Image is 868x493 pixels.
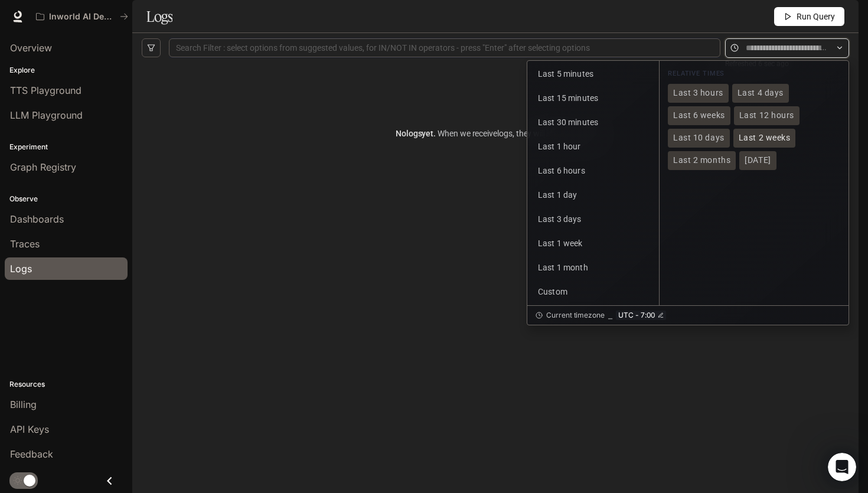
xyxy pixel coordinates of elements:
button: Last 3 days [530,208,657,230]
span: Last 15 minutes [538,93,598,103]
span: Last 5 minutes [538,69,593,79]
span: Last 10 days [673,133,725,143]
span: Last 3 days [538,214,582,224]
span: Last 6 hours [538,166,585,175]
button: Last 15 minutes [530,87,657,109]
span: Custom [538,287,567,296]
div: ⎯ [608,311,612,320]
span: When we receive logs , they will show up here [436,129,595,138]
span: Last 12 hours [739,110,794,120]
span: Current timezone [546,311,605,320]
button: Run Query [774,7,844,26]
button: Last 6 hours [530,160,657,182]
button: Last 10 days [668,129,730,148]
button: Last 1 month [530,257,657,279]
button: filter [142,38,161,57]
button: Last 4 days [732,84,789,103]
article: No logs yet. [396,127,595,140]
h1: Logs [146,5,172,28]
span: [DATE] [745,155,771,165]
span: Last 4 days [738,88,784,98]
span: Last 1 day [538,190,577,200]
span: UTC - 7:00 [618,311,655,320]
span: Last 30 minutes [538,117,598,127]
article: Refreshed 6 sec ago [725,58,789,70]
button: Last 12 hours [734,106,800,125]
span: Last 1 month [538,263,588,272]
button: All workspaces [31,5,133,28]
button: Last 6 weeks [668,106,730,125]
button: Last 2 months [668,151,736,170]
span: Last 2 months [673,155,730,165]
span: Last 1 week [538,239,583,248]
button: Custom [530,281,657,303]
p: Inworld AI Demos [49,12,115,22]
div: RELATIVE TIMES [668,68,840,84]
span: Last 2 weeks [739,133,791,143]
span: Last 1 hour [538,142,581,151]
span: filter [147,44,155,52]
button: Last 30 minutes [530,112,657,133]
button: UTC - 7:00 [616,311,666,320]
span: Last 3 hours [673,88,723,98]
button: Last 1 week [530,233,657,254]
button: Last 3 hours [668,84,729,103]
iframe: Intercom live chat [828,453,856,481]
button: Last 5 minutes [530,63,657,85]
button: Last 2 weeks [733,129,796,148]
button: Last 1 hour [530,136,657,158]
button: Last 1 day [530,184,657,206]
span: Run Query [797,10,835,23]
button: [DATE] [739,151,776,170]
span: Last 6 weeks [673,110,725,120]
